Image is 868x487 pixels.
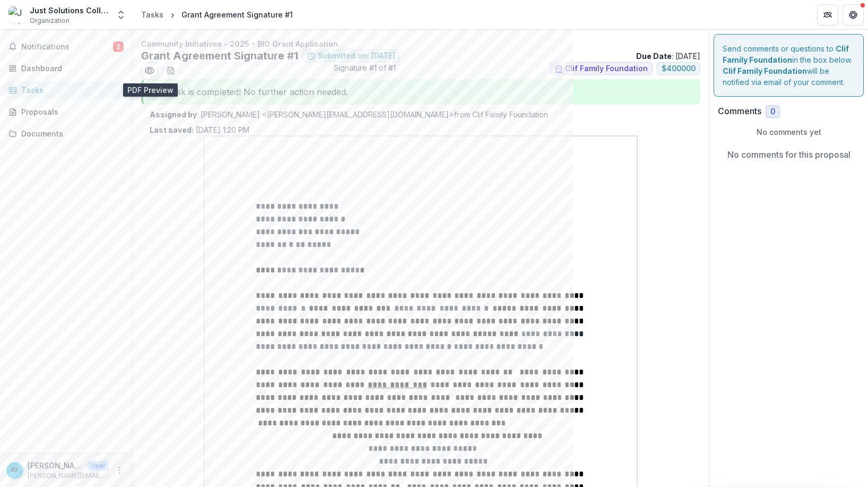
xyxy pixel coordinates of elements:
strong: Due Date [636,52,672,61]
strong: Assigned by [150,110,197,119]
button: Open entity switcher [114,4,128,25]
button: More [113,464,126,477]
div: Kelly Ernst Friedman [11,467,19,474]
a: Dashboard [4,59,128,77]
nav: breadcrumb [137,7,297,22]
span: 0 [770,107,775,116]
button: Preview 756a27dd-6c71-44c3-bd2b-bab2cd8b3d34.pdf [141,62,158,79]
p: No comments yet [718,126,860,138]
button: Partners [817,4,838,25]
strong: Last saved: [150,125,194,134]
button: download-word-button [162,62,179,79]
a: Documents [4,125,128,142]
div: Dashboard [21,63,119,74]
p: [PERSON_NAME] [28,460,83,471]
span: $ 400000 [662,64,696,73]
span: Signature #1 of #1 [334,62,396,79]
strong: Clif Family Foundation [723,66,807,75]
h2: Comments [718,106,761,116]
p: Community Initiatives - 2025 - BIO Grant Application [141,38,700,49]
div: Tasks [21,84,119,96]
div: Grant Agreement Signature #1 [181,9,293,20]
a: Tasks [137,7,168,22]
div: Task is completed! No further action needed. [141,79,700,105]
p: [PERSON_NAME][EMAIL_ADDRESS][DOMAIN_NAME] [28,471,109,481]
button: Notifications2 [4,38,128,55]
p: User [87,461,109,471]
span: Clif Family Foundation [565,64,648,73]
p: : [PERSON_NAME] <[PERSON_NAME][EMAIL_ADDRESS][DOMAIN_NAME]> from Clif Family Foundation [150,109,692,120]
button: Get Help [843,4,864,25]
span: 2 [113,41,124,52]
span: Submitted on: [DATE] [318,52,395,61]
div: Tasks [141,9,163,20]
p: : [DATE] [636,50,700,62]
img: Just Solutions Collective (Community Initiatives) [8,6,25,23]
span: Organization [30,16,70,25]
a: Tasks [4,81,128,99]
div: Just Solutions Collective (Community Initiatives) [30,5,109,16]
span: Notifications [21,42,113,52]
h2: Grant Agreement Signature #1 [141,49,298,62]
p: No comments for this proposal [727,148,850,161]
div: Proposals [21,106,119,117]
a: Proposals [4,103,128,121]
div: Documents [21,128,119,139]
p: [DATE] 1:20 PM [150,124,249,135]
div: Send comments or questions to in the box below. will be notified via email of your comment. [714,34,864,97]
